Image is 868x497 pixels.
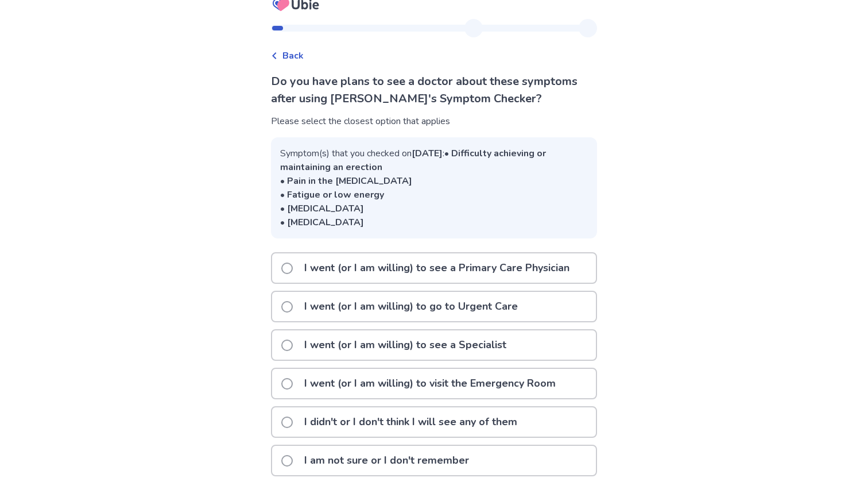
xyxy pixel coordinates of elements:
[271,137,597,238] span: Symptom(s) that you checked on :
[271,73,597,107] p: Do you have plans to see a doctor about these symptoms after using [PERSON_NAME]'s Symptom Checker?
[297,407,524,437] p: I didn't or I don't think I will see any of them
[297,330,513,360] p: I went (or I am willing) to see a Specialist
[412,147,443,160] b: [DATE]
[271,114,597,238] div: Please select the closest option that applies
[280,175,412,187] b: • Pain in the [MEDICAL_DATA]
[280,216,364,229] b: • [MEDICAL_DATA]
[280,202,364,215] b: • [MEDICAL_DATA]
[297,369,563,398] p: I went (or I am willing) to visit the Emergency Room
[297,253,576,283] p: I went (or I am willing) to see a Primary Care Physician
[282,49,304,63] span: Back
[297,292,525,321] p: I went (or I am willing) to go to Urgent Care
[297,446,476,475] p: I am not sure or I don't remember
[280,188,384,201] b: • Fatigue or low energy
